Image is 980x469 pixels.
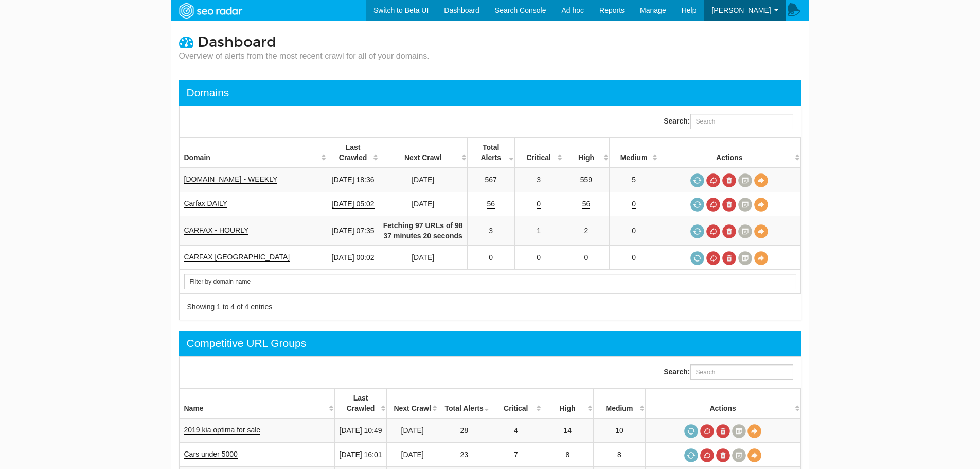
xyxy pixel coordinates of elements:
a: Request a crawl [690,224,704,238]
th: Actions: activate to sort column ascending [645,389,800,419]
a: 10 [615,426,623,435]
a: Request a crawl [690,198,704,212]
a: Request a crawl [684,448,698,462]
a: 2 [584,227,589,235]
td: [DATE] [379,246,467,270]
th: Critical: activate to sort column descending [490,389,542,419]
a: Request a crawl [690,251,704,265]
th: Domain: activate to sort column ascending [180,138,327,168]
span: Dashboard [198,33,276,51]
a: 5 [632,176,636,184]
label: Search: [664,114,793,129]
th: Last Crawled: activate to sort column descending [327,138,379,168]
a: Crawl History [738,224,752,238]
a: 0 [489,253,493,262]
th: Name: activate to sort column ascending [180,389,335,419]
input: Search [184,274,796,289]
a: 0 [584,253,589,262]
a: Cancel in-progress audit [700,424,714,438]
a: 559 [580,176,592,184]
strong: Fetching 97 URLs of 98 37 minutes 20 seconds [383,221,463,240]
a: 23 [460,450,468,459]
a: Cancel in-progress audit [706,251,720,265]
a: Delete most recent audit [722,251,736,265]
a: Delete most recent audit [722,224,736,238]
a: 3 [537,176,541,184]
a: 1 [537,227,541,235]
a: Crawl History [732,424,746,438]
a: 56 [487,200,495,209]
a: View Domain Overview [747,424,761,438]
span: Search Console [495,6,546,14]
a: 8 [565,450,569,459]
a: CARFAX - HOURLY [184,226,249,235]
a: 28 [460,426,468,435]
i:  [179,34,193,49]
a: Crawl History [738,173,752,187]
span: Ad hoc [561,6,584,14]
a: Crawl History [738,198,752,212]
th: Total Alerts: activate to sort column ascending [438,389,490,419]
a: View Domain Overview [754,198,768,212]
td: [DATE] [386,418,438,443]
th: Last Crawled: activate to sort column descending [335,389,387,419]
a: 0 [537,253,541,262]
a: Delete most recent audit [722,173,736,187]
img: SEORadar [175,2,246,20]
a: 0 [632,253,636,262]
a: CARFAX [GEOGRAPHIC_DATA] [184,253,290,262]
a: 56 [582,200,591,209]
a: View Domain Overview [754,224,768,238]
a: 4 [514,426,518,435]
td: [DATE] [379,192,467,216]
th: Medium: activate to sort column descending [594,389,646,419]
th: Total Alerts: activate to sort column ascending [467,138,514,168]
a: Cancel in-progress audit [706,173,720,187]
th: Critical: activate to sort column descending [514,138,563,168]
a: [DATE] 00:02 [332,253,375,262]
a: 2019 kia optima for sale [184,426,261,435]
a: Cancel in-progress audit [706,198,720,212]
a: [DATE] 16:01 [340,450,382,459]
a: 7 [514,450,518,459]
a: Cars under 5000 [184,450,238,459]
span: [PERSON_NAME] [711,6,771,14]
a: Delete most recent audit [716,448,730,462]
iframe: Opens a widget where you can find more information [914,438,970,464]
a: Delete most recent audit [722,198,736,212]
span: Reports [599,6,625,14]
th: Next Crawl: activate to sort column descending [379,138,467,168]
th: High: activate to sort column descending [563,138,610,168]
a: View Domain Overview [754,251,768,265]
span: Help [682,6,697,14]
th: Next Crawl: activate to sort column descending [386,389,438,419]
a: Crawl History [738,251,752,265]
div: Domains [187,85,229,100]
a: 0 [537,200,541,209]
label: Search: [664,364,793,380]
th: Actions: activate to sort column ascending [658,138,800,168]
input: Search: [690,364,793,380]
a: View Domain Overview [754,173,768,187]
a: [DATE] 07:35 [332,227,375,235]
a: 8 [617,450,621,459]
a: Carfax DAILY [184,199,228,208]
td: [DATE] [379,167,467,192]
input: Search: [690,114,793,129]
a: [DATE] 18:36 [332,176,375,184]
a: Crawl History [732,448,746,462]
a: [DATE] 05:02 [332,200,375,209]
a: Delete most recent audit [716,424,730,438]
div: Competitive URL Groups [187,336,307,351]
a: View Domain Overview [747,448,761,462]
a: 14 [564,426,572,435]
small: Overview of alerts from the most recent crawl for all of your domains. [179,50,430,62]
a: 567 [485,176,497,184]
th: Medium: activate to sort column descending [610,138,658,168]
div: Showing 1 to 4 of 4 entries [187,302,477,312]
a: Request a crawl [690,173,704,187]
a: [DOMAIN_NAME] - WEEKLY [184,175,278,184]
span: Manage [640,6,666,14]
td: [DATE] [386,443,438,467]
a: Cancel in-progress audit [706,224,720,238]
